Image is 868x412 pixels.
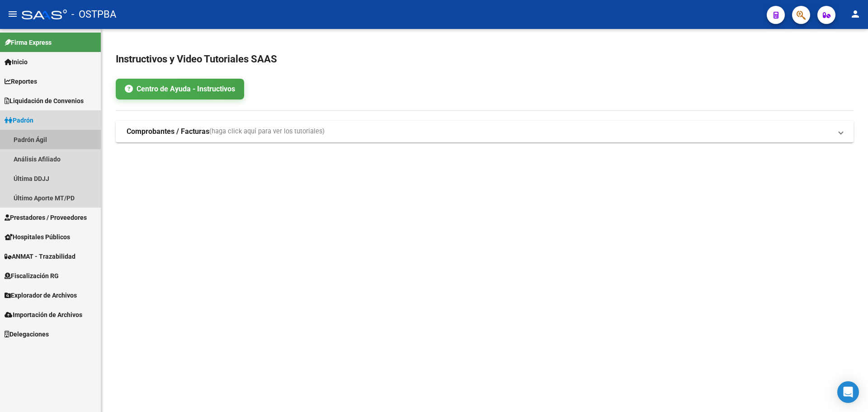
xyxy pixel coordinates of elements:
[116,79,244,99] a: Centro de Ayuda - Instructivos
[5,115,33,125] span: Padrón
[5,329,49,339] span: Delegaciones
[5,310,82,320] span: Importación de Archivos
[71,5,116,24] span: - OSTPBA
[5,232,70,242] span: Hospitales Públicos
[5,96,84,106] span: Liquidación de Convenios
[5,213,87,223] span: Prestadores / Proveedores
[5,271,59,281] span: Fiscalización RG
[7,9,18,19] mat-icon: menu
[116,121,854,142] mat-expansion-panel-header: Comprobantes / Facturas(haga click aquí para ver los tutoriales)
[116,51,854,68] h2: Instructivos y Video Tutoriales SAAS
[209,127,325,137] span: (haga click aquí para ver los tutoriales)
[5,251,75,261] span: ANMAT - Trazabilidad
[837,381,859,403] div: Open Intercom Messenger
[5,76,37,86] span: Reportes
[5,38,52,47] span: Firma Express
[5,57,28,67] span: Inicio
[850,9,861,19] mat-icon: person
[127,127,209,137] strong: Comprobantes / Facturas
[5,290,77,300] span: Explorador de Archivos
